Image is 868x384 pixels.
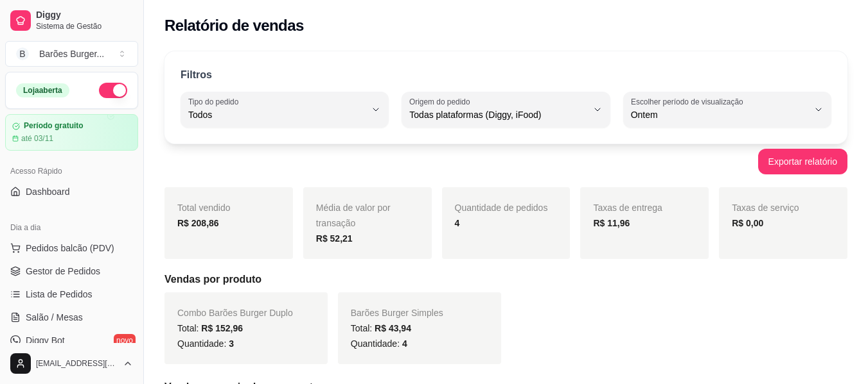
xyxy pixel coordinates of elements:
label: Tipo do pedido [188,96,243,107]
span: R$ 152,96 [201,323,243,333]
button: Select a team [5,41,138,67]
a: Período gratuitoaté 03/11 [5,114,138,151]
div: Loja aberta [16,83,69,97]
h5: Vendas por produto [164,272,847,287]
span: 3 [229,338,234,349]
span: Combo Barões Burger Duplo [177,308,293,318]
span: Gestor de Pedidos [26,265,100,278]
span: Diggy [36,10,133,21]
span: Ontem [631,108,808,121]
button: Tipo do pedidoTodos [181,92,389,128]
strong: R$ 52,21 [316,233,353,244]
label: Origem do pedido [409,96,474,107]
span: Pedidos balcão (PDV) [26,242,114,255]
a: Diggy Botnovo [5,330,138,351]
span: 4 [402,338,407,349]
span: Todas plataformas (Diggy, iFood) [409,108,587,121]
button: Origem do pedidoTodas plataformas (Diggy, iFood) [402,92,610,128]
span: Quantidade: [351,338,407,349]
article: até 03/11 [21,133,53,144]
strong: R$ 0,00 [732,218,763,228]
span: [EMAIL_ADDRESS][DOMAIN_NAME] [36,358,118,369]
span: Taxas de entrega [593,203,662,213]
button: Alterar Status [99,83,127,98]
div: Barões Burger ... [39,47,104,60]
a: Gestor de Pedidos [5,261,138,281]
div: Acesso Rápido [5,161,138,181]
span: Lista de Pedidos [26,288,93,301]
span: Sistema de Gestão [36,21,133,31]
a: Dashboard [5,181,138,202]
span: Todos [188,108,366,121]
button: Exportar relatório [758,149,847,174]
span: Diggy Bot [26,334,65,347]
span: Total: [351,323,411,333]
span: Taxas de serviço [732,203,799,213]
a: Salão / Mesas [5,307,138,328]
h2: Relatório de vendas [164,15,304,36]
div: Dia a dia [5,217,138,238]
a: DiggySistema de Gestão [5,5,138,36]
button: Escolher período de visualizaçãoOntem [623,92,831,128]
span: R$ 43,94 [375,323,411,333]
span: Dashboard [26,185,70,198]
span: Barões Burger Simples [351,308,443,318]
label: Escolher período de visualização [631,96,747,107]
span: Quantidade: [177,338,234,349]
strong: R$ 208,86 [177,218,219,228]
strong: 4 [455,218,460,228]
span: Média de valor por transação [316,203,391,228]
a: Lista de Pedidos [5,284,138,305]
span: Salão / Mesas [26,311,83,324]
p: Filtros [181,67,212,83]
strong: R$ 11,96 [593,218,630,228]
article: Período gratuito [24,121,84,131]
span: B [16,47,29,60]
button: [EMAIL_ADDRESS][DOMAIN_NAME] [5,348,138,379]
span: Quantidade de pedidos [455,203,548,213]
span: Total vendido [177,203,231,213]
span: Total: [177,323,243,333]
button: Pedidos balcão (PDV) [5,238,138,258]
